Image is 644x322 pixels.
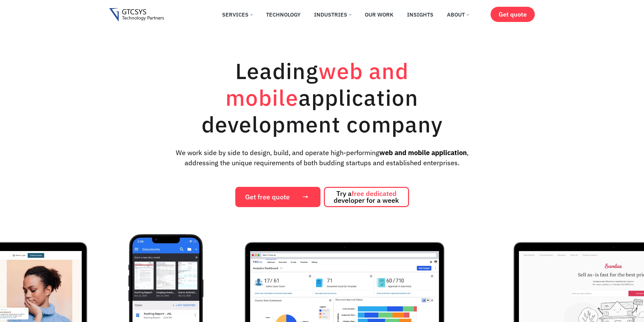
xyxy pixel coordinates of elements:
span: Get free quote [245,194,290,200]
a: Technology [261,7,306,22]
a: Services [217,7,258,22]
a: Get free quote [235,187,320,207]
img: Gtcsys logo [109,8,164,22]
span: web and mobile [225,56,409,112]
strong: web and mobile application [379,148,467,157]
a: Industries [309,7,356,22]
span: Get quote [499,11,527,18]
a: Our Work [360,7,399,22]
h1: Leading application development company [170,57,474,138]
a: Try afree dedicated developer for a week [324,187,409,207]
a: Get quote [491,7,535,22]
a: About [442,7,474,22]
span: Try a developer for a week [334,190,399,204]
span: free dedicated [352,189,397,198]
p: We work side by side to design, build, and operate high-performing , addressing the unique requir... [164,148,479,168]
a: Insights [402,7,438,22]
